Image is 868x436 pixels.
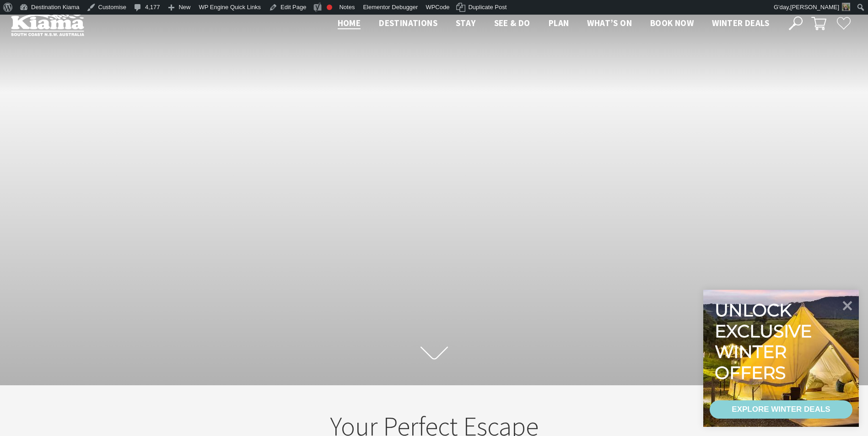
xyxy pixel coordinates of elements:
span: See & Do [494,17,530,28]
span: What’s On [587,17,632,28]
div: Unlock exclusive winter offers [715,300,816,383]
img: Kiama Logo [11,11,84,36]
a: EXPLORE WINTER DEALS [710,400,852,419]
div: EXPLORE WINTER DEALS [732,400,830,419]
span: Winter Deals [712,17,769,28]
span: [PERSON_NAME] [790,4,839,11]
img: Theresa-Mullan-1-30x30.png [842,3,850,11]
span: Destinations [379,17,437,28]
nav: Main Menu [329,16,778,31]
div: Focus keyphrase not set [327,5,332,10]
span: Stay [456,17,476,28]
span: Plan [549,17,569,28]
span: Book now [650,17,694,28]
span: Home [338,17,361,28]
